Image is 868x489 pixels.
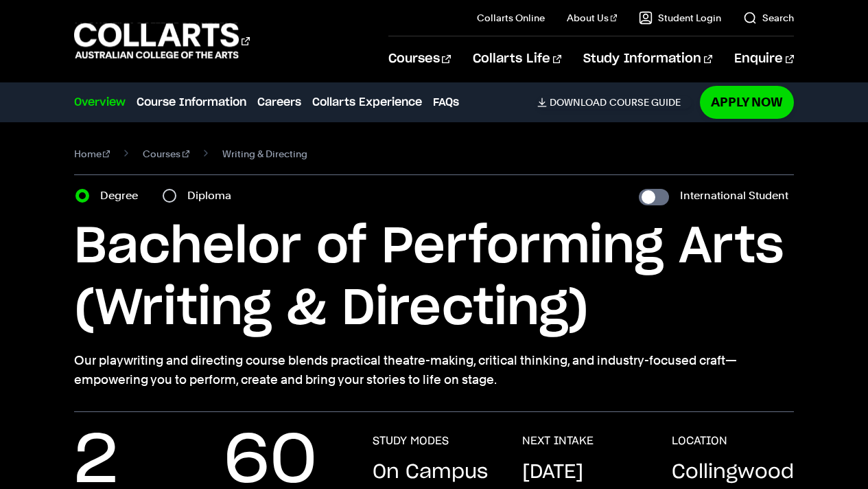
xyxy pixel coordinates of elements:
[100,186,146,205] label: Degree
[222,144,307,163] span: Writing & Directing
[74,21,250,60] div: Go to homepage
[550,96,607,109] span: Download
[373,434,449,448] h3: STUDY MODES
[583,36,712,82] a: Study Information
[74,216,795,340] h1: Bachelor of Performing Arts (Writing & Directing)
[433,94,459,111] a: FAQs
[672,434,727,448] h3: LOCATION
[74,94,126,111] a: Overview
[388,36,451,82] a: Courses
[734,36,794,82] a: Enquire
[700,86,794,118] a: Apply Now
[537,96,692,109] a: DownloadCourse Guide
[473,36,561,82] a: Collarts Life
[567,11,618,25] a: About Us
[522,434,594,448] h3: NEXT INTAKE
[187,186,239,205] label: Diploma
[74,144,110,163] a: Home
[74,351,795,389] p: Our playwriting and directing course blends practical theatre-making, critical thinking, and indu...
[137,94,246,111] a: Course Information
[522,459,583,486] p: [DATE]
[257,94,301,111] a: Careers
[743,11,794,25] a: Search
[143,144,189,163] a: Courses
[224,434,317,489] p: 60
[639,11,721,25] a: Student Login
[312,94,422,111] a: Collarts Experience
[74,434,118,489] p: 2
[477,11,545,25] a: Collarts Online
[373,459,488,486] p: On Campus
[680,186,788,205] label: International Student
